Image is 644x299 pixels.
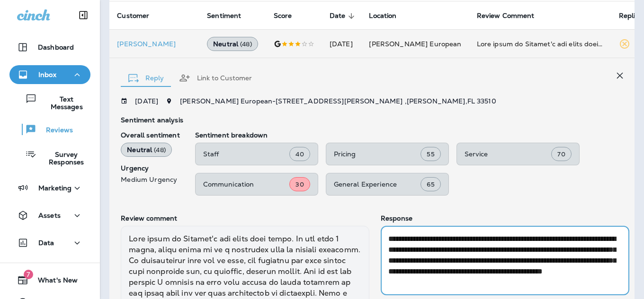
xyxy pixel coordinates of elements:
[334,150,421,158] p: Pricing
[38,239,54,247] p: Data
[171,61,259,95] button: Link to Customer
[38,184,72,192] p: Marketing
[135,97,158,105] p: [DATE]
[121,116,629,124] p: Sentiment analysis
[477,12,547,20] span: Review Comment
[38,212,61,219] p: Assets
[180,97,496,105] span: [PERSON_NAME] European - [STREET_ADDRESS][PERSON_NAME] , [PERSON_NAME] , FL 33510
[240,40,252,48] span: ( 48 )
[295,150,304,158] span: 40
[381,214,629,222] p: Response
[36,151,87,166] p: Survey Responses
[38,43,74,51] p: Dashboard
[465,150,552,158] p: Service
[295,180,304,188] span: 30
[557,150,565,158] span: 70
[36,126,73,135] p: Reviews
[9,89,90,115] button: Text Messages
[427,150,434,158] span: 55
[117,40,192,48] p: [PERSON_NAME]
[477,12,535,20] span: Review Comment
[369,12,396,20] span: Location
[117,12,149,20] span: Customer
[38,71,56,78] p: Inbox
[477,39,604,49] div: Been going to Bergman's for about four years. In the last 2 years, there seems to be a revolving ...
[70,6,97,25] button: Collapse Sidebar
[9,144,90,170] button: Survey Responses
[37,95,87,111] p: Text Messages
[121,176,179,183] p: Medium Urgency
[203,180,290,188] p: Communication
[334,180,421,188] p: General Experience
[619,12,644,20] span: Replied
[9,233,90,252] button: Data
[154,146,166,154] span: ( 48 )
[121,61,171,95] button: Reply
[121,164,179,172] p: Urgency
[203,150,290,158] p: Staff
[330,12,358,20] span: Date
[207,37,258,51] div: Neutral
[9,120,90,139] button: Reviews
[274,12,304,20] span: Score
[9,65,90,84] button: Inbox
[121,131,179,139] p: Overall sentiment
[9,206,90,225] button: Assets
[117,40,192,48] div: Click to view Customer Drawer
[9,271,90,290] button: 7What's New
[207,12,241,20] span: Sentiment
[369,40,461,48] span: [PERSON_NAME] European
[195,131,629,139] p: Sentiment breakdown
[369,12,409,20] span: Location
[274,12,292,20] span: Score
[121,143,172,157] div: Neutral
[9,38,90,57] button: Dashboard
[207,12,253,20] span: Sentiment
[117,12,161,20] span: Customer
[322,30,362,58] td: [DATE]
[28,276,78,288] span: What's New
[24,270,33,279] span: 7
[330,12,346,20] span: Date
[121,214,369,222] p: Review comment
[427,180,434,188] span: 65
[9,179,90,197] button: Marketing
